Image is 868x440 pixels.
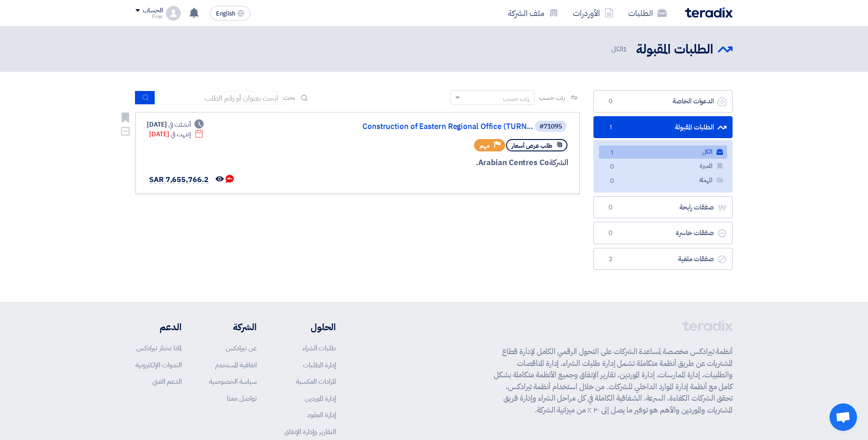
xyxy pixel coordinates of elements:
[593,222,733,244] a: صفقات خاسرة0
[605,123,616,132] span: 1
[566,2,621,24] a: الأوردرات
[593,116,733,139] a: الطلبات المقبولة1
[135,14,162,19] div: Firas
[227,393,257,403] a: تواصل معنا
[685,7,733,18] img: Teradix logo
[549,157,569,168] span: الشركة
[305,393,336,403] a: إدارة الموردين
[302,343,336,353] a: طلبات الشراء
[296,376,336,386] a: المزادات العكسية
[284,427,336,437] a: التقارير وإدارة الإنفاق
[284,320,336,334] li: الحلول
[593,90,733,113] a: الدعوات الخاصة0
[593,248,733,270] a: صفقات ملغية2
[606,177,617,186] span: 0
[621,2,674,24] a: الطلبات
[539,93,565,102] span: رتب حسب
[606,162,617,172] span: 0
[350,123,533,131] a: Construction of Eastern Regional Office (TURN...
[143,7,162,15] div: الحساب
[605,203,616,212] span: 0
[593,196,733,219] a: صفقات رابحة0
[599,160,727,173] a: المميزة
[136,343,182,353] a: لماذا تختار تيرادكس
[155,91,283,105] input: ابحث بعنوان أو رقم الطلب
[147,120,204,129] div: [DATE]
[599,174,727,187] a: المهملة
[611,44,629,54] span: الكل
[166,6,181,21] img: profile_test.png
[605,229,616,238] span: 0
[606,148,617,158] span: 1
[494,346,733,416] p: أنظمة تيرادكس مخصصة لمساعدة الشركات على التحول الرقمي الكامل لإدارة قطاع المشتريات عن طريق أنظمة ...
[480,141,490,150] span: مهم
[501,2,566,24] a: ملف الشركة
[210,6,250,21] button: English
[135,320,182,334] li: الدعم
[303,360,336,370] a: إدارة الطلبات
[539,123,562,130] div: #71095
[209,376,257,386] a: سياسة الخصوصية
[605,97,616,106] span: 0
[605,255,616,264] span: 2
[149,174,209,185] span: SAR 7,655,766.2
[209,320,257,334] li: الشركة
[283,93,295,102] span: بحث
[623,44,627,54] span: 1
[149,129,204,139] div: [DATE]
[215,360,257,370] a: اتفاقية المستخدم
[512,141,552,150] span: طلب عرض أسعار
[135,360,182,370] a: الندوات الإلكترونية
[636,41,713,59] h2: الطلبات المقبولة
[307,410,336,420] a: إدارة العقود
[830,403,857,431] div: دردشة مفتوحة
[168,120,190,129] span: أنشئت في
[226,343,257,353] a: عن تيرادكس
[171,129,190,139] span: إنتهت في
[599,145,727,159] a: الكل
[152,376,182,386] a: الدعم الفني
[216,11,235,17] span: English
[348,157,568,169] div: Arabian Centres Co.
[503,94,529,103] div: رتب حسب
